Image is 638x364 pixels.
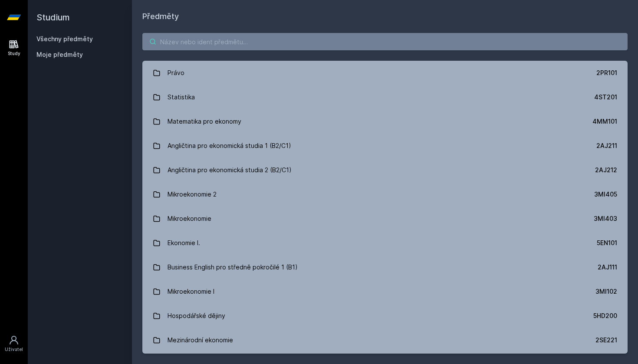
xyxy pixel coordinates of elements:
div: 2AJ212 [595,166,617,174]
h1: Předměty [142,10,628,23]
div: Study [8,50,20,57]
div: Business English pro středně pokročilé 1 (B1) [168,259,298,276]
div: Matematika pro ekonomy [168,113,241,130]
div: Uživatel [5,346,23,353]
div: 2PR101 [596,69,617,77]
a: Všechny předměty [36,35,93,43]
span: Moje předměty [36,50,83,59]
a: Uživatel [2,331,26,357]
div: Angličtina pro ekonomická studia 1 (B2/C1) [168,137,291,154]
div: Mezinárodní ekonomie [168,331,233,349]
div: Mikroekonomie [168,210,211,227]
div: 2SE221 [595,336,617,344]
a: Mikroekonomie 2 3MI405 [142,182,628,207]
div: Právo [168,64,184,82]
a: Angličtina pro ekonomická studia 1 (B2/C1) 2AJ211 [142,134,628,158]
a: Statistika 4ST201 [142,85,628,109]
div: 2AJ111 [598,263,617,272]
div: Hospodářské dějiny [168,307,225,325]
a: Angličtina pro ekonomická studia 2 (B2/C1) 2AJ212 [142,158,628,182]
a: Mikroekonomie 3MI403 [142,207,628,231]
div: 3MI102 [595,287,617,296]
a: Matematika pro ekonomy 4MM101 [142,109,628,134]
div: 3MI403 [594,214,617,223]
div: 5HD200 [593,312,617,320]
a: Study [2,35,26,61]
div: 4ST201 [594,93,617,102]
div: Statistika [168,89,195,106]
a: Ekonomie I. 5EN101 [142,231,628,255]
div: 3MI405 [594,190,617,199]
a: Business English pro středně pokročilé 1 (B1) 2AJ111 [142,255,628,279]
a: Mikroekonomie I 3MI102 [142,279,628,304]
div: Mikroekonomie I [168,283,214,300]
div: Mikroekonomie 2 [168,186,217,203]
div: 2AJ211 [596,141,617,150]
input: Název nebo ident předmětu… [142,33,628,50]
a: Mezinárodní ekonomie 2SE221 [142,328,628,352]
a: Hospodářské dějiny 5HD200 [142,304,628,328]
div: Angličtina pro ekonomická studia 2 (B2/C1) [168,161,292,179]
div: Ekonomie I. [168,234,200,252]
div: 5EN101 [597,239,617,247]
a: Právo 2PR101 [142,61,628,85]
div: 4MM101 [592,117,617,126]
